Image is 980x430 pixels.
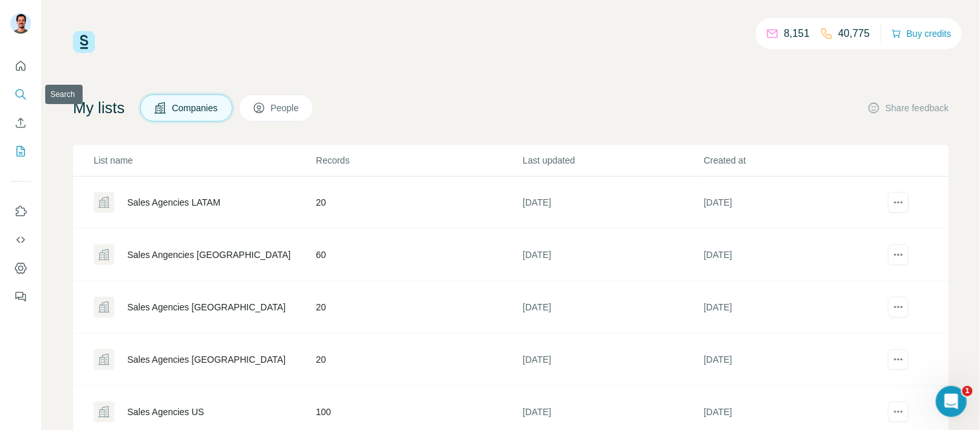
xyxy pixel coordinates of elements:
[10,200,31,223] button: Use Surfe on LinkedIn
[10,83,31,106] button: Search
[127,353,286,366] div: Sales Agencies [GEOGRAPHIC_DATA]
[839,26,870,41] p: 40,775
[271,102,300,114] span: People
[523,281,704,334] td: [DATE]
[704,177,884,229] td: [DATE]
[127,301,286,314] div: Sales Agencies [GEOGRAPHIC_DATA]
[315,281,522,334] td: 20
[127,248,291,261] div: Sales Angencies [GEOGRAPHIC_DATA]
[784,26,810,41] p: 8,151
[315,177,522,229] td: 20
[523,154,703,167] p: Last updated
[888,349,909,370] button: actions
[888,402,909,422] button: actions
[704,154,884,167] p: Created at
[868,102,949,114] button: Share feedback
[10,13,31,34] img: Avatar
[94,154,315,167] p: List name
[704,281,884,334] td: [DATE]
[523,334,704,386] td: [DATE]
[315,229,522,281] td: 60
[888,297,909,317] button: actions
[127,405,204,418] div: Sales Agencies US
[704,334,884,386] td: [DATE]
[127,196,220,209] div: Sales Agencies LATAM
[10,140,31,163] button: My lists
[10,228,31,252] button: Use Surfe API
[936,386,967,417] iframe: Intercom live chat
[888,244,909,265] button: actions
[10,111,31,134] button: Enrich CSV
[315,334,522,386] td: 20
[10,285,31,308] button: Feedback
[523,177,704,229] td: [DATE]
[10,54,31,78] button: Quick start
[73,31,95,53] img: Surfe Logo
[73,98,125,118] h4: My lists
[888,192,909,213] button: actions
[963,386,973,396] span: 1
[891,25,952,43] button: Buy credits
[523,229,704,281] td: [DATE]
[10,257,31,280] button: Dashboard
[172,102,219,114] span: Companies
[704,229,884,281] td: [DATE]
[316,154,521,167] p: Records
